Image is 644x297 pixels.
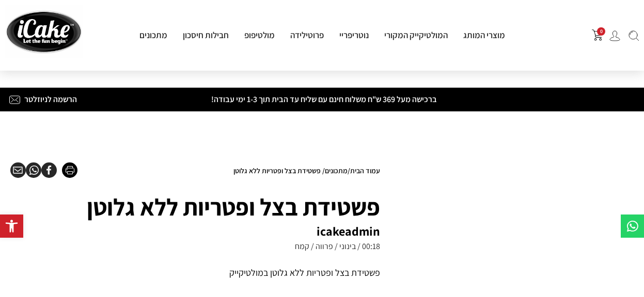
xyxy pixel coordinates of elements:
div: שיתוף ב whatsapp [26,162,41,178]
button: פתח עגלת קניות צדדית [592,29,603,41]
div: פשטידת בצל ופטריות ללא גלוטן במולטיקייק [10,266,380,279]
h6: בינוני / [335,242,356,251]
a: מתכונים [325,166,348,175]
img: shopping-cart.png [592,29,603,41]
h6: 00:18 / [357,242,380,251]
h2: icakeadmin [10,225,380,237]
nav: Breadcrumb [233,167,380,175]
h6: קמח [295,242,309,251]
a: מולטיפופ [237,29,282,41]
a: המולטיקייק המקורי [376,29,455,41]
h2: ברכישה מעל 369 ש"ח משלוח חינם עם שליח עד הבית תוך 1-3 ימי עבודה! [143,95,506,104]
a: מוצרי המותג [455,29,513,41]
h6: פרווה / [311,242,333,251]
a: עמוד הבית [350,166,380,175]
a: מתכונים [132,29,175,41]
div: שיתוף ב email [10,162,26,178]
a: הרשמה לניוזלטר [24,94,77,105]
a: חבילות חיסכון [175,29,237,41]
span: 0 [597,27,605,36]
div: שיתוף ב facebook [41,162,57,178]
a: פרוטילידה [282,29,332,41]
a: נוטריפריי [332,29,376,41]
h1: פשטידת בצל ופטריות ללא גלוטן [10,189,380,225]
